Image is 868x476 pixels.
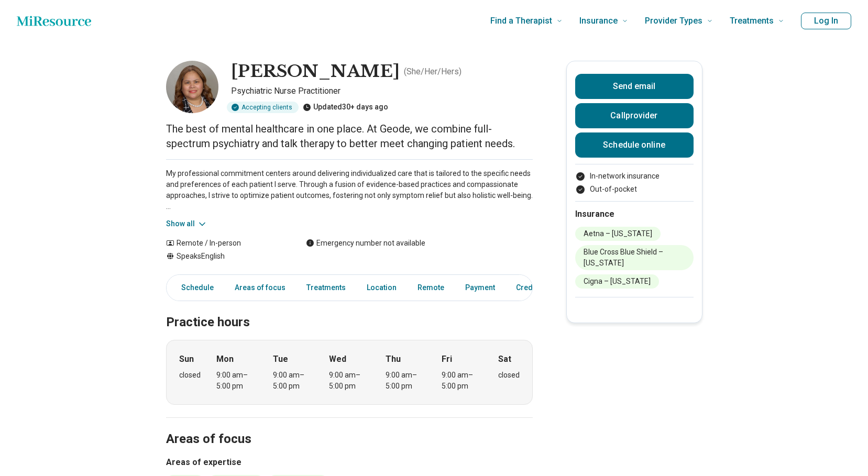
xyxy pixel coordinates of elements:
strong: Fri [442,353,452,366]
div: Speaks English [166,251,285,262]
div: 9:00 am – 5:00 pm [216,370,257,392]
span: Treatments [730,14,774,28]
h1: [PERSON_NAME] [231,61,400,83]
button: Callprovider [575,103,694,128]
div: When does the program meet? [166,340,533,405]
h2: Insurance [575,208,694,220]
p: The best of mental healthcare in one place. At Geode, we combine full-spectrum psychiatry and tal... [166,121,533,151]
div: Updated 30+ days ago [303,102,388,113]
a: Remote [411,277,451,298]
a: Home page [17,10,91,31]
div: closed [179,370,201,381]
h2: Practice hours [166,289,533,331]
button: Show all [166,218,207,229]
a: Treatments [300,277,352,298]
span: Insurance [579,14,618,28]
li: Aetna – [US_STATE] [575,227,661,241]
img: Joan Torrato, Psychiatric Nurse Practitioner [166,61,218,113]
a: Schedule online [575,132,694,158]
p: ( She/Her/Hers ) [404,65,462,78]
li: In-network insurance [575,171,694,182]
div: Remote / In-person [166,238,285,249]
div: Emergency number not available [306,238,425,249]
div: 9:00 am – 5:00 pm [329,370,369,392]
strong: Wed [329,353,346,366]
p: My professional commitment centers around delivering individualized care that is tailored to the ... [166,168,533,212]
strong: Tue [273,353,288,366]
h3: Areas of expertise [166,456,533,469]
div: 9:00 am – 5:00 pm [273,370,313,392]
li: Blue Cross Blue Shield – [US_STATE] [575,245,694,270]
span: Find a Therapist [490,14,552,28]
button: Send email [575,74,694,99]
div: Accepting clients [227,102,299,113]
strong: Sat [498,353,511,366]
strong: Mon [216,353,234,366]
a: Schedule [169,277,220,298]
a: Areas of focus [228,277,292,298]
div: closed [498,370,520,381]
a: Payment [459,277,501,298]
ul: Payment options [575,171,694,195]
li: Cigna – [US_STATE] [575,274,659,289]
span: Provider Types [645,14,702,28]
div: 9:00 am – 5:00 pm [386,370,426,392]
strong: Sun [179,353,194,366]
li: Out-of-pocket [575,184,694,195]
p: Psychiatric Nurse Practitioner [231,85,533,97]
h2: Areas of focus [166,405,533,448]
a: Location [360,277,403,298]
a: Credentials [510,277,562,298]
div: 9:00 am – 5:00 pm [442,370,482,392]
button: Log In [801,13,851,29]
strong: Thu [386,353,401,366]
